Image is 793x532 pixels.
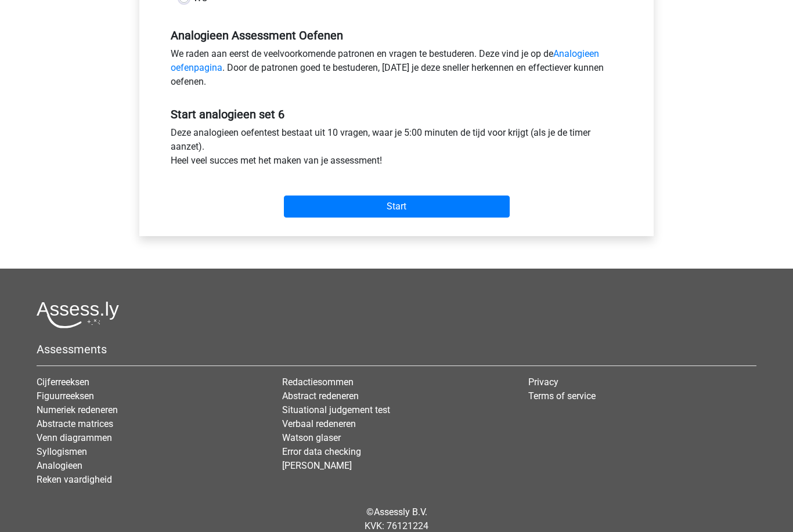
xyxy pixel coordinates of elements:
a: Figuurreeksen [37,391,94,402]
a: Syllogismen [37,447,87,458]
a: Terms of service [528,391,596,402]
a: Abstracte matrices [37,419,113,430]
img: Assessly logo [37,302,119,329]
a: Error data checking [282,447,361,458]
a: Verbaal redeneren [282,419,356,430]
h5: Assessments [37,343,756,357]
input: Start [284,196,510,218]
a: Analogieen [37,461,82,472]
a: Reken vaardigheid [37,475,112,486]
h5: Start analogieen set 6 [171,108,622,122]
a: Situational judgement test [282,405,390,416]
a: Privacy [528,377,558,388]
a: Assessly B.V. [374,507,427,518]
a: Cijferreeksen [37,377,89,388]
a: Numeriek redeneren [37,405,118,416]
a: Venn diagrammen [37,433,112,444]
a: Watson glaser [282,433,341,444]
div: Deze analogieen oefentest bestaat uit 10 vragen, waar je 5:00 minuten de tijd voor krijgt (als je... [162,126,631,173]
h5: Analogieen Assessment Oefenen [171,29,622,43]
a: [PERSON_NAME] [282,461,352,472]
a: Abstract redeneren [282,391,359,402]
div: We raden aan eerst de veelvoorkomende patronen en vragen te bestuderen. Deze vind je op de . Door... [162,48,631,94]
a: Redactiesommen [282,377,354,388]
